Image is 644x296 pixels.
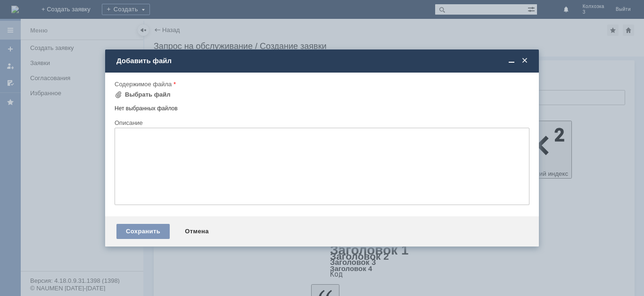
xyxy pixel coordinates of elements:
[4,4,138,11] div: Просьба удалить отложенные чеки
[115,120,528,126] div: Описание
[507,57,516,65] span: Свернуть (Ctrl + M)
[520,57,529,65] span: Закрыть
[115,81,528,87] div: Содержимое файла
[125,91,171,99] div: Выбрать файл
[116,57,529,65] div: Добавить файл
[115,101,529,112] div: Нет выбранных файлов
